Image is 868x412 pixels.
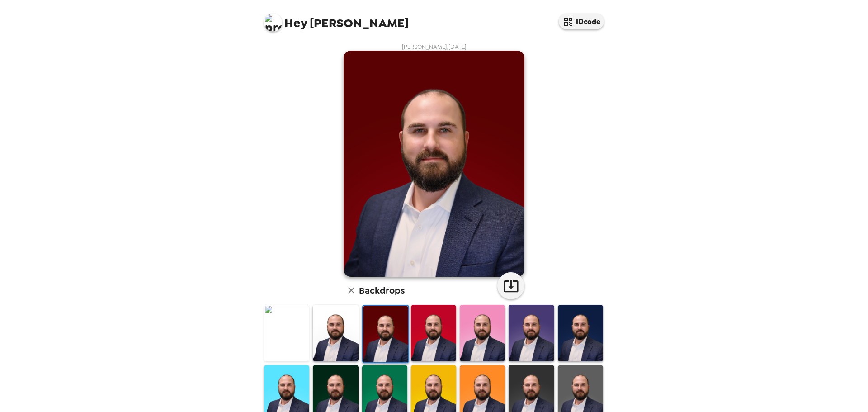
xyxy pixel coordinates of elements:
[559,14,604,29] button: IDcode
[264,9,409,29] span: [PERSON_NAME]
[264,305,309,361] img: Original
[264,14,282,32] img: profile pic
[402,43,467,51] span: [PERSON_NAME] , [DATE]
[344,51,524,277] img: user
[284,15,307,31] span: Hey
[359,283,405,298] h6: Backdrops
